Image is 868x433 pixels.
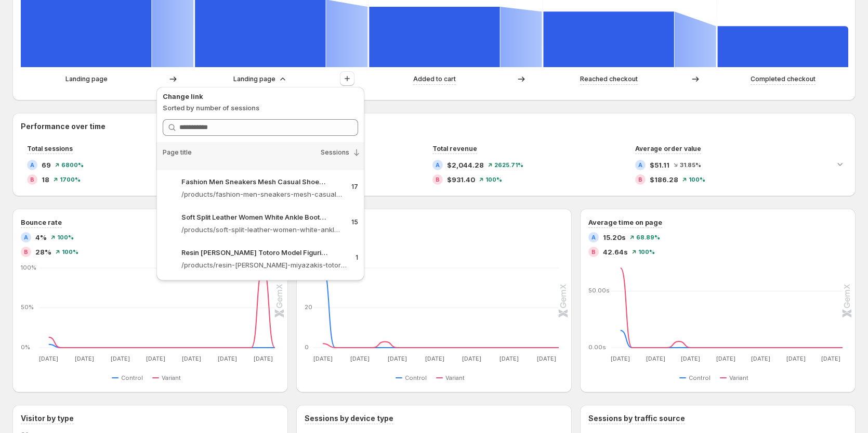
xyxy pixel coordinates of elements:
[436,162,440,168] h2: A
[447,160,484,170] span: $2,044.28
[305,343,309,351] text: 0
[494,162,523,168] span: 2625.71%
[42,160,51,170] span: 69
[112,372,147,384] button: Control
[447,174,475,185] span: $931.40
[62,249,78,255] span: 100%
[152,372,185,384] button: Variant
[21,343,30,351] text: 0%
[638,162,642,168] h2: A
[163,148,192,157] span: Page title
[591,234,596,240] h2: A
[638,176,642,183] h2: B
[413,74,456,84] p: Added to cart
[405,374,427,382] span: Control
[445,374,465,382] span: Variant
[650,174,678,185] span: $186.28
[432,145,477,152] span: Total revenue
[356,253,358,262] p: 1
[181,189,343,199] p: /products/fashion-men-sneakers-mesh-casual-shoes-lac-up-mens-shoes-lightweight-vulcanize-shoes-wa...
[350,355,370,362] text: [DATE]
[543,11,674,67] path: Reached checkout: 23
[181,247,331,258] p: Resin [PERSON_NAME] Totoro Model Figurines Fairy Flower Pot Ornamen – Gemcommerce-[PERSON_NAME]-dev
[305,304,312,311] text: 20
[61,162,84,168] span: 6800%
[75,355,94,362] text: [DATE]
[436,372,469,384] button: Variant
[729,374,748,382] span: Variant
[57,234,74,240] span: 100%
[305,413,393,424] h3: Sessions by device type
[21,217,62,227] h3: Bounce rate
[21,304,34,311] text: 50%
[163,91,358,101] p: Change link
[833,157,847,171] button: Expand chart
[181,224,343,235] p: /products/soft-split-leather-women-white-ankle-boots-motorcycle-boots-[DEMOGRAPHIC_DATA]-autumn-w...
[588,217,662,227] h3: Average time on page
[218,355,237,362] text: [DATE]
[588,413,685,424] h3: Sessions by traffic source
[182,355,201,362] text: [DATE]
[321,148,349,157] span: Sessions
[121,374,143,382] span: Control
[462,355,481,362] text: [DATE]
[603,232,626,243] span: 15.20s
[65,74,108,84] p: Landing page
[30,176,34,183] h2: B
[60,176,81,183] span: 1700%
[537,355,556,362] text: [DATE]
[716,355,735,362] text: [DATE]
[42,174,49,185] span: 18
[313,355,333,362] text: [DATE]
[35,232,47,243] span: 4%
[603,247,628,257] span: 42.64s
[233,74,275,84] p: Landing page
[680,162,701,168] span: 31.85%
[650,160,669,170] span: $51.11
[580,74,638,84] p: Reached checkout
[720,372,753,384] button: Variant
[396,372,431,384] button: Control
[611,355,630,362] text: [DATE]
[30,162,34,168] h2: A
[689,374,711,382] span: Control
[21,264,36,271] text: 100%
[679,372,715,384] button: Control
[181,212,326,222] p: Soft Split Leather Women White Ankle Boots Motorcycle Boots [DEMOGRAPHIC_DATA] Aut – Gemcommerce-...
[111,355,130,362] text: [DATE]
[821,355,840,362] text: [DATE]
[499,355,519,362] text: [DATE]
[162,374,181,382] span: Variant
[21,121,847,132] h2: Performance over time
[35,247,51,257] span: 28%
[351,218,358,226] p: 15
[786,355,806,362] text: [DATE]
[21,413,74,424] h3: Visitor by type
[351,183,358,191] p: 17
[718,26,848,67] path: Completed checkout: 17
[24,234,28,240] h2: A
[181,260,347,270] p: /products/resin-[PERSON_NAME]-miyazakis-totoro-model-figurines-fairy-flower-pot-ornament-miniatur...
[436,176,440,183] h2: B
[646,355,665,362] text: [DATE]
[751,355,770,362] text: [DATE]
[636,234,660,240] span: 68.89%
[588,287,610,294] text: 50.00s
[591,249,596,255] h2: B
[681,355,700,362] text: [DATE]
[39,355,58,362] text: [DATE]
[635,145,701,152] span: Average order value
[181,176,326,187] p: Fashion Men Sneakers Mesh Casual Shoes Lac-up Mens Shoes Lightweight V – Gemcommerce-[PERSON_NAME...
[388,355,407,362] text: [DATE]
[638,249,655,255] span: 100%
[485,176,502,183] span: 100%
[24,249,28,255] h2: B
[751,74,816,84] p: Completed checkout
[27,145,73,152] span: Total sessions
[163,103,358,113] p: Sorted by number of sessions
[689,176,705,183] span: 100%
[588,343,606,351] text: 0.00s
[254,355,273,362] text: [DATE]
[147,355,166,362] text: [DATE]
[425,355,444,362] text: [DATE]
